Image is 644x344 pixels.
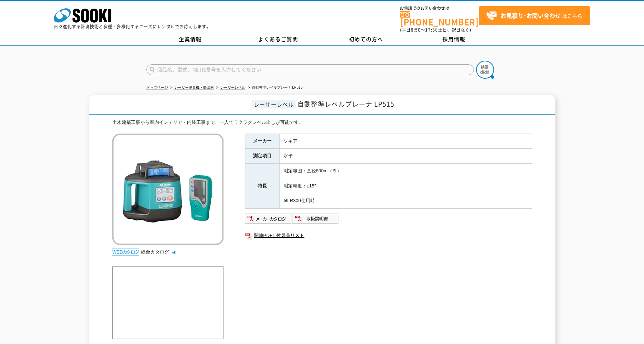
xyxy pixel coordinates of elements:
[141,249,176,255] a: 総合カタログ
[112,119,532,126] div: 土木建築工事から室内インテリア・内装工事まで、一人でラクラクレベル出しが可能です。
[292,213,339,224] img: 取扱説明書
[245,164,279,209] th: 特長
[234,34,322,45] a: よくあるご質問
[245,149,279,164] th: 測定項目
[400,27,471,33] span: (平日 ～ 土日、祝日除く)
[279,134,532,149] td: ソキア
[246,84,303,92] li: 自動整準レベルプレーナ LP515
[400,11,479,26] a: [PHONE_NUMBER]
[297,99,394,109] span: 自動整準レベルプレーナ LP515
[322,34,410,45] a: 初めての方へ
[220,85,245,89] a: レーザーレベル
[174,85,214,89] a: レーザー測量機・墨出器
[400,6,479,10] span: お電話でのお問い合わせは
[245,218,292,223] a: メーカーカタログ
[500,11,561,20] strong: お見積り･お問い合わせ
[54,24,211,29] p: 日々進化する計測技術と多種・多様化するニーズにレンタルでお応えします。
[146,85,168,89] a: トップページ
[349,35,383,43] span: 初めての方へ
[410,34,498,45] a: 採用情報
[425,27,438,33] span: 17:30
[245,231,532,240] a: 関連PDF1 付属品リスト
[292,218,339,223] a: 取扱説明書
[279,164,532,209] td: 測定範囲：直径800m（※） 測定精度：±15″ ※LR300使用時
[112,134,224,245] img: 自動整準レベルプレーナ LP515
[279,149,532,164] td: 水平
[245,213,292,224] img: メーカーカタログ
[245,134,279,149] th: メーカー
[146,64,474,75] input: 商品名、型式、NETIS番号を入力してください
[411,27,421,33] span: 8:50
[486,10,582,21] span: はこちら
[479,6,590,25] a: お見積り･お問い合わせはこちら
[252,100,296,108] span: レーザーレベル
[112,248,139,256] img: webカタログ
[476,61,494,79] img: btn_search.png
[146,34,234,45] a: 企業情報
